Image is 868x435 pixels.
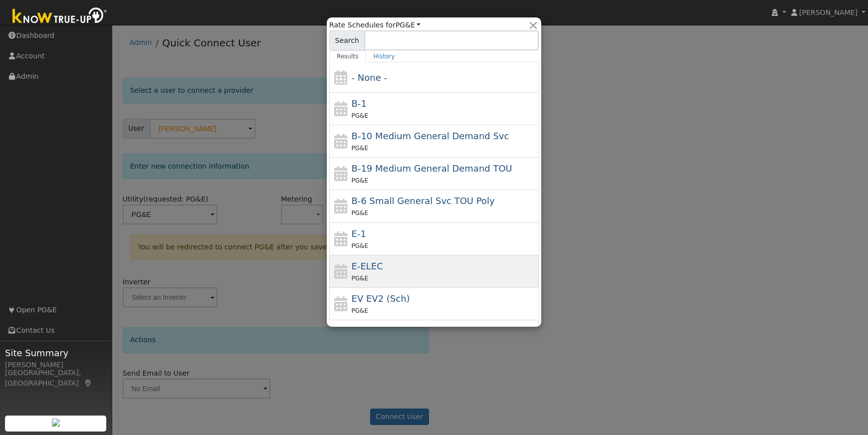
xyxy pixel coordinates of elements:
[799,8,858,16] span: [PERSON_NAME]
[352,196,495,206] span: B-6 Small General Service TOU Poly Phase
[352,131,509,141] span: B-10 Medium General Demand Service (Primary Voltage)
[329,30,365,50] span: Search
[329,20,421,30] span: Rate Schedules for
[5,346,107,360] span: Site Summary
[352,177,368,184] span: PG&E
[396,21,421,29] a: PG&E
[329,50,366,62] a: Results
[352,242,368,249] span: PG&E
[352,275,368,282] span: PG&E
[352,261,383,271] span: E-ELEC
[366,50,403,62] a: History
[352,307,368,314] span: PG&E
[352,145,368,152] span: PG&E
[7,5,112,28] img: Know True-Up
[352,210,368,217] span: PG&E
[5,368,107,389] div: [GEOGRAPHIC_DATA], [GEOGRAPHIC_DATA]
[352,98,367,109] span: B-1
[5,360,107,370] div: [PERSON_NAME]
[352,228,366,239] span: E-1
[352,293,410,304] span: Electric Vehicle EV2 (Sch)
[52,419,60,427] img: retrieve
[352,112,368,119] span: PG&E
[84,379,93,387] a: Map
[352,72,387,83] span: - None -
[352,163,512,174] span: B-19 Medium General Demand TOU (Secondary) Mandatory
